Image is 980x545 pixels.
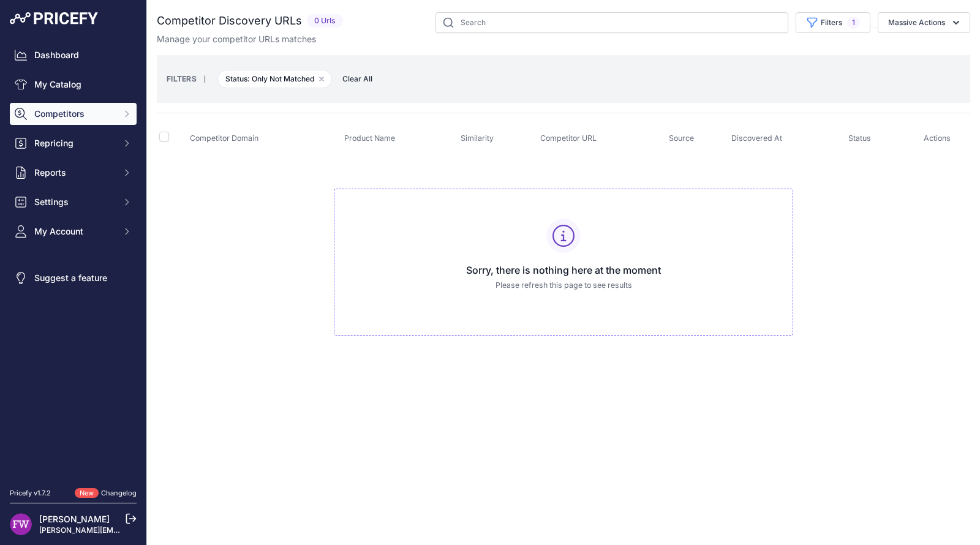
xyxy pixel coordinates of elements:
[10,73,137,96] a: My Catalog
[10,162,137,184] button: Reports
[10,132,137,154] button: Repricing
[796,12,870,33] button: Filters1
[75,488,99,498] span: New
[34,108,115,120] span: Competitors
[847,17,860,29] span: 1
[10,267,137,289] a: Suggest a feature
[10,220,137,242] button: My Account
[39,525,228,535] a: [PERSON_NAME][EMAIL_ADDRESS][DOMAIN_NAME]
[167,74,197,83] small: FILTERS
[344,263,783,277] h3: Sorry, there is nothing here at the moment
[217,70,332,88] span: Status: Only Not Matched
[307,14,343,28] span: 0 Urls
[197,75,213,83] small: |
[157,12,302,29] h2: Competitor Discovery URLs
[10,12,98,24] img: Pricefy Logo
[10,44,137,473] nav: Sidebar
[101,489,137,497] a: Changelog
[34,225,115,238] span: My Account
[344,133,395,143] span: Product Name
[540,133,597,143] span: Competitor URL
[157,33,316,45] p: Manage your competitor URLs matches
[34,167,115,179] span: Reports
[10,191,137,213] button: Settings
[924,133,951,143] span: Actions
[10,488,51,498] div: Pricefy v1.7.2
[669,133,694,143] span: Source
[435,12,788,33] input: Search
[731,133,782,143] span: Discovered At
[34,137,115,149] span: Repricing
[461,133,494,143] span: Similarity
[10,44,137,66] a: Dashboard
[336,73,379,85] button: Clear All
[190,133,258,143] span: Competitor Domain
[34,196,115,208] span: Settings
[39,514,110,524] a: [PERSON_NAME]
[344,280,783,291] p: Please refresh this page to see results
[10,103,137,125] button: Competitors
[878,12,970,33] button: Massive Actions
[848,133,871,143] span: Status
